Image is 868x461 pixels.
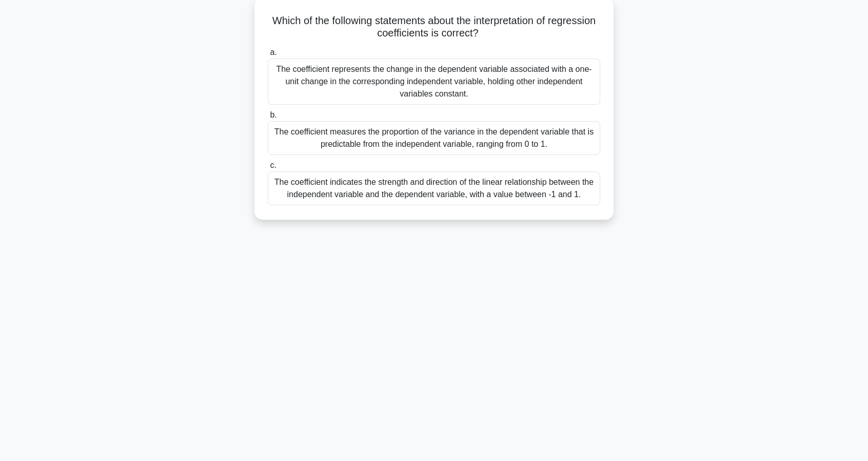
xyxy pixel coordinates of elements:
div: The coefficient represents the change in the dependent variable associated with a one-unit change... [268,59,600,105]
div: The coefficient measures the proportion of the variance in the dependent variable that is predict... [268,121,600,155]
span: b. [270,110,277,119]
h5: Which of the following statements about the interpretation of regression coefficients is correct? [267,14,601,40]
span: a. [270,48,277,56]
div: The coefficient indicates the strength and direction of the linear relationship between the indep... [268,171,600,205]
span: c. [270,161,276,169]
